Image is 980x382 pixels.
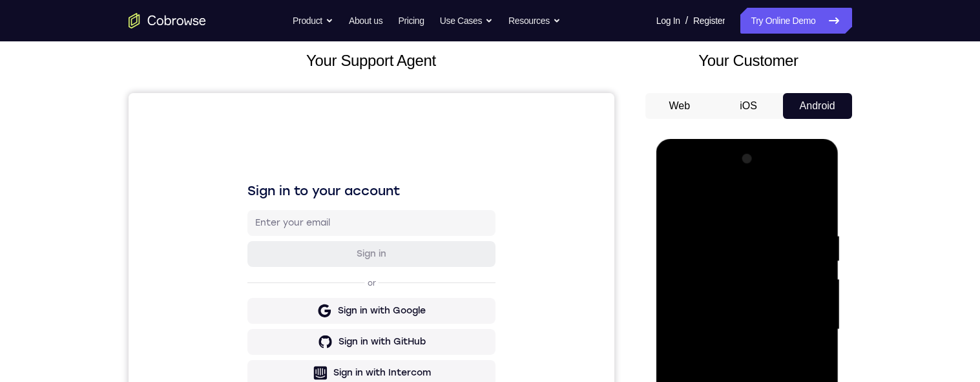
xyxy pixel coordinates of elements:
div: Sign in with Zendesk [206,304,301,317]
button: Resources [508,8,561,34]
h2: Your Support Agent [129,49,614,72]
button: Product [293,8,333,34]
a: Create a new account [218,335,310,344]
button: Sign in with Zendesk [119,298,367,324]
span: / [685,13,688,28]
button: Sign in with Intercom [119,267,367,293]
a: Register [693,8,725,34]
button: Android [783,93,852,119]
a: About us [349,8,382,34]
button: Sign in with GitHub [119,236,367,262]
div: Sign in with Google [209,211,297,224]
button: Web [645,93,714,119]
a: Try Online Demo [740,8,851,34]
a: Log In [656,8,680,34]
h2: Your Customer [645,49,852,72]
div: Sign in with GitHub [210,242,297,255]
button: Sign in with Google [119,205,367,231]
a: Pricing [398,8,424,34]
p: Don't have an account? [119,334,367,345]
p: or [236,185,250,195]
a: Go to the home page [129,13,206,28]
button: iOS [714,93,783,119]
div: Sign in with Intercom [205,273,302,286]
button: Use Cases [440,8,493,34]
